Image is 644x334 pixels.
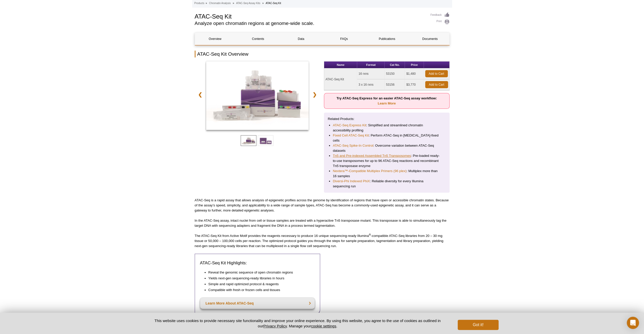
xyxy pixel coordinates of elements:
a: Feedback [431,12,450,18]
h2: Analyze open chromatin regions at genome-wide scale. [195,21,425,26]
button: Got it! [458,320,498,330]
h2: ATAC-Seq Kit Overview [195,51,450,57]
p: ATAC-Seq is a rapid assay that allows analysis of epigenetic profiles across the genome by identi... [195,198,450,213]
td: 53156 [385,79,405,90]
li: : Simplified and streamlined chromatin accessibility profiling [333,123,441,133]
a: Learn More About ATAC-Seq [200,298,315,309]
td: 16 rxns [357,68,385,79]
a: ❮ [195,89,206,100]
li: : Pre-loaded ready-to-use transposomes for up to 96 ATAC-Seq reactions and recombinant Tn5 transp... [333,153,441,169]
th: Cat No. [385,62,405,68]
td: 3 x 16 rxns [357,79,385,90]
li: » [206,2,207,5]
a: Nextera™-Compatible Multiplex Primers (96 plex) [333,169,406,174]
a: Products [194,1,204,6]
a: ❯ [309,89,320,100]
a: Add to Cart [425,70,448,77]
a: FAQs [324,33,364,45]
a: Diversi-Phi Indexed PhiX [333,179,370,184]
sup: ® [369,233,371,236]
li: ATAC-Seq Kit [266,2,281,5]
a: Print [431,19,450,25]
a: Contents [238,33,278,45]
li: : Overcome variation between ATAC-Seq datasets [333,143,441,153]
p: Related Products: [328,116,446,122]
td: ATAC-Seq Kit [324,68,357,90]
button: cookie settings [311,324,336,328]
div: Open Intercom Messenger [627,317,639,329]
h1: ATAC-Seq Kit [195,12,425,20]
a: ATAC-Seq Spike-In Control [333,143,373,148]
a: ATAC-Seq Kit [206,61,309,131]
p: This website uses cookies to provide necessary site functionality and improve your online experie... [146,318,450,329]
li: Reveal the genomic sequence of open chromatin regions [208,270,310,275]
th: Format [357,62,385,68]
iframe: Intro to ATAC-Seq: Method overview and comparison to ChIP-Seq [324,254,450,324]
td: 53150 [385,68,405,79]
a: Learn More [378,101,396,105]
td: $1,480 [405,68,424,79]
li: Simple and rapid optimized protocol & reagents [208,282,310,287]
a: Publications [367,33,407,45]
th: Price [405,62,424,68]
a: Tn5 and Pre-indexed Assembled Tn5 Transposomes [333,153,411,158]
p: The ATAC-Seq Kit from Active Motif provides the reagents necessary to produce 16 unique sequencin... [195,233,450,249]
a: Documents [410,33,450,45]
a: Privacy Policy [263,324,287,328]
a: Fixed Cell ATAC-Seq Kit [333,133,369,138]
li: » [262,2,264,5]
td: $3,770 [405,79,424,90]
li: Compatible with fresh or frozen cells and tissues [208,287,310,293]
li: : Multiplex more than 16 samples [333,169,441,179]
a: Chromatin Analysis [209,1,231,6]
h3: ATAC-Seq Kit Highlights: [200,260,315,266]
a: ATAC-Seq Assay Kits [236,1,260,6]
img: ATAC-Seq Kit [206,61,309,130]
li: Yields next-gen sequencing-ready libraries in hours [208,276,310,281]
strong: Try ATAC-Seq Express for an easier ATAC-Seq assay workflow: [337,96,437,105]
li: : Reliable diversity for every Illumina sequencing run [333,179,441,189]
th: Name [324,62,357,68]
a: Add to Cart [425,81,448,88]
a: Overview [195,33,235,45]
li: » [233,2,234,5]
li: : Perform ATAC-Seq in [MEDICAL_DATA]-fixed cells [333,133,441,143]
a: ATAC-Seq Express Kit [333,123,366,128]
a: Data [281,33,321,45]
p: In the ATAC-Seq assay, intact nuclei from cell or tissue samples are treated with a hyperactive T... [195,218,450,228]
